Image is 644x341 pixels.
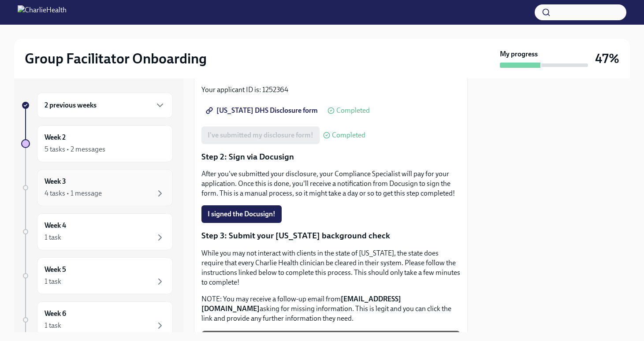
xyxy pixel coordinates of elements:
div: 1 task [45,321,61,330]
button: I signed the Docusign! [201,205,282,223]
div: 1 task [45,233,61,242]
a: Week 41 task [21,213,173,250]
span: I signed the Docusign! [208,210,275,219]
p: After you've submitted your disclosure, your Compliance Specialist will pay for your application.... [201,169,460,198]
h6: Week 3 [45,177,66,186]
p: Step 3: Submit your [US_STATE] background check [201,230,460,241]
p: While you may not interact with clients in the state of [US_STATE], the state does require that e... [201,248,460,287]
h6: Week 6 [45,309,66,319]
span: [US_STATE] DHS Disclosure form [208,106,318,115]
a: Week 25 tasks • 2 messages [21,125,173,162]
p: Step 2: Sign via Docusign [201,151,460,163]
a: Week 61 task [21,301,173,338]
a: Week 51 task [21,257,173,294]
img: CharlieHealth [18,5,67,19]
strong: [EMAIL_ADDRESS][DOMAIN_NAME] [201,295,401,313]
p: Your applicant ID is: 1252364 [201,85,460,95]
h6: Week 2 [45,133,66,142]
h6: Week 4 [45,221,66,230]
div: 4 tasks • 1 message [45,189,102,198]
h3: 47% [595,51,619,67]
p: NOTE: You may receive a follow-up email from asking for missing information. This is legit and yo... [201,294,460,323]
strong: My progress [500,49,538,59]
span: Completed [336,107,370,114]
div: 2 previous weeks [37,93,173,118]
h6: 2 previous weeks [45,100,97,110]
div: 5 tasks • 2 messages [45,145,105,154]
div: 1 task [45,277,61,286]
a: Week 34 tasks • 1 message [21,169,173,206]
h2: Group Facilitator Onboarding [25,50,207,67]
a: [US_STATE] DHS Disclosure form [201,102,324,119]
span: Completed [332,132,365,139]
h6: Week 5 [45,265,66,274]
